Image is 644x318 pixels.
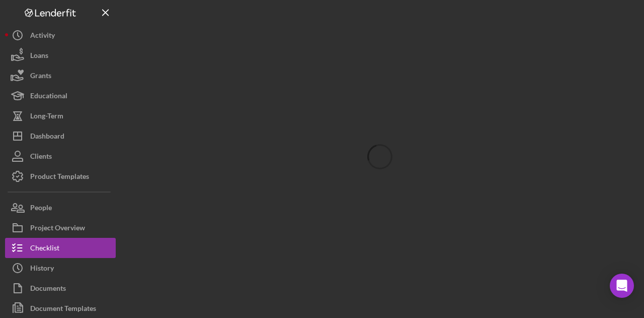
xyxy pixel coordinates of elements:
button: People [5,198,116,218]
div: Open Intercom Messenger [610,274,634,298]
div: History [30,258,54,281]
button: Loans [5,45,116,66]
button: History [5,258,116,278]
div: Documents [30,278,66,301]
button: Dashboard [5,126,116,146]
button: Documents [5,278,116,298]
button: Activity [5,25,116,45]
button: Product Templates [5,166,116,186]
button: Project Overview [5,218,116,238]
div: Long-Term [30,106,63,129]
button: Checklist [5,238,116,258]
div: Clients [30,146,52,169]
button: Long-Term [5,106,116,126]
div: Loans [30,45,48,68]
div: Educational [30,86,67,108]
div: Product Templates [30,166,89,189]
div: Grants [30,66,51,88]
button: Educational [5,86,116,106]
div: Activity [30,25,55,48]
div: Project Overview [30,218,85,240]
div: Checklist [30,238,59,261]
button: Grants [5,66,116,86]
div: People [30,198,52,220]
button: Clients [5,146,116,166]
div: Dashboard [30,126,64,149]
